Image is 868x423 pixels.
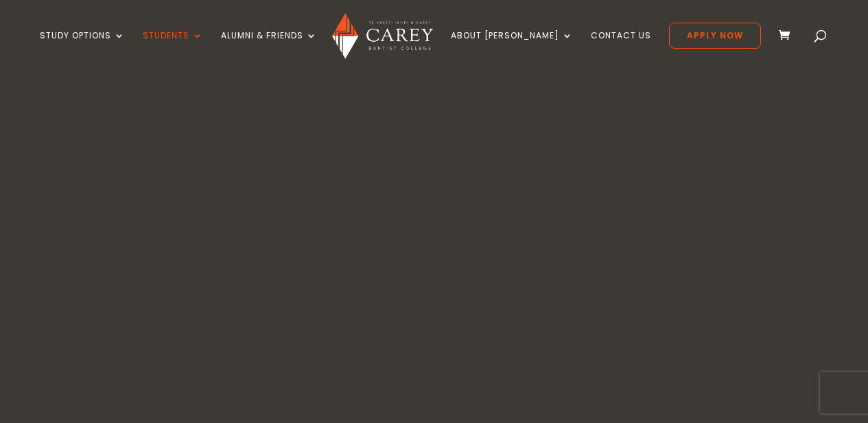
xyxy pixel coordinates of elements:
a: Apply Now [669,23,761,49]
a: Alumni & Friends [221,31,317,63]
a: Contact Us [591,31,651,63]
a: Students [143,31,203,63]
a: Study Options [40,31,125,63]
a: About [PERSON_NAME] [451,31,573,63]
img: Carey Baptist College [332,13,433,59]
